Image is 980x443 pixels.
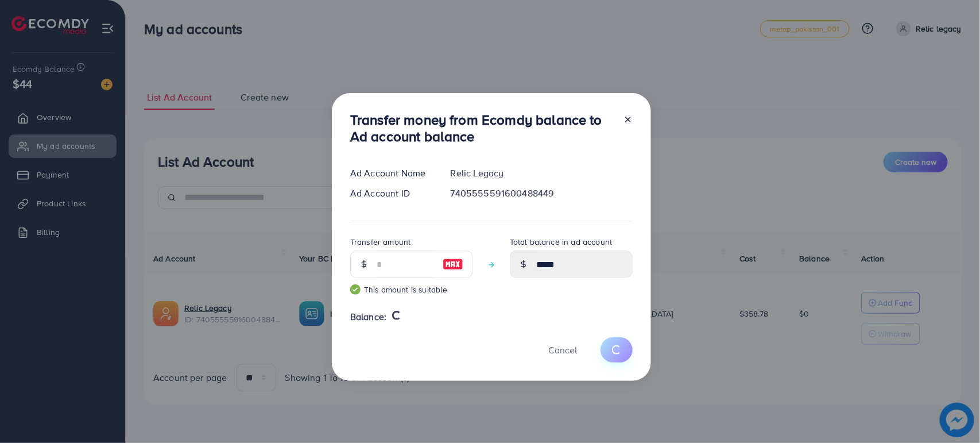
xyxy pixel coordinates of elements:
[350,236,410,248] label: Transfer amount
[534,337,591,362] button: Cancel
[441,187,642,200] div: 7405555591600488449
[441,167,642,180] div: Relic Legacy
[510,236,612,248] label: Total balance in ad account
[350,310,386,323] span: Balance:
[350,284,473,295] small: This amount is suitable
[548,344,577,356] span: Cancel
[350,284,361,295] img: guide
[341,167,441,180] div: Ad Account Name
[350,111,614,145] h3: Transfer money from Ecomdy balance to Ad account balance
[341,187,441,200] div: Ad Account ID
[443,257,463,271] img: image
